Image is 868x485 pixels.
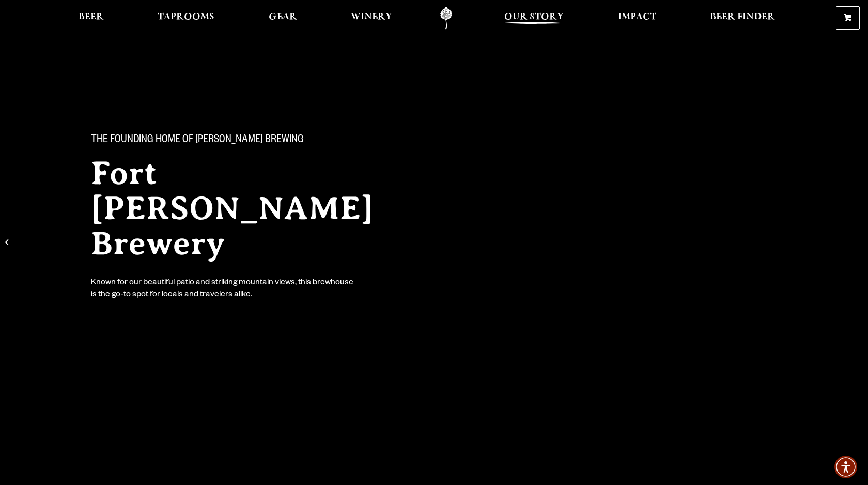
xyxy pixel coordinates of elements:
[618,13,656,21] span: Impact
[710,13,775,21] span: Beer Finder
[834,456,857,478] div: Accessibility Menu
[611,7,663,30] a: Impact
[91,134,304,147] span: The Founding Home of [PERSON_NAME] Brewing
[427,7,466,30] a: Odell Home
[91,156,413,261] h2: Fort [PERSON_NAME] Brewery
[158,13,214,21] span: Taprooms
[72,7,111,30] a: Beer
[269,13,297,21] span: Gear
[79,13,104,21] span: Beer
[504,13,564,21] span: Our Story
[351,13,392,21] span: Winery
[498,7,570,30] a: Our Story
[703,7,782,30] a: Beer Finder
[151,7,221,30] a: Taprooms
[344,7,399,30] a: Winery
[91,278,355,301] div: Known for our beautiful patio and striking mountain views, this brewhouse is the go-to spot for l...
[262,7,304,30] a: Gear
